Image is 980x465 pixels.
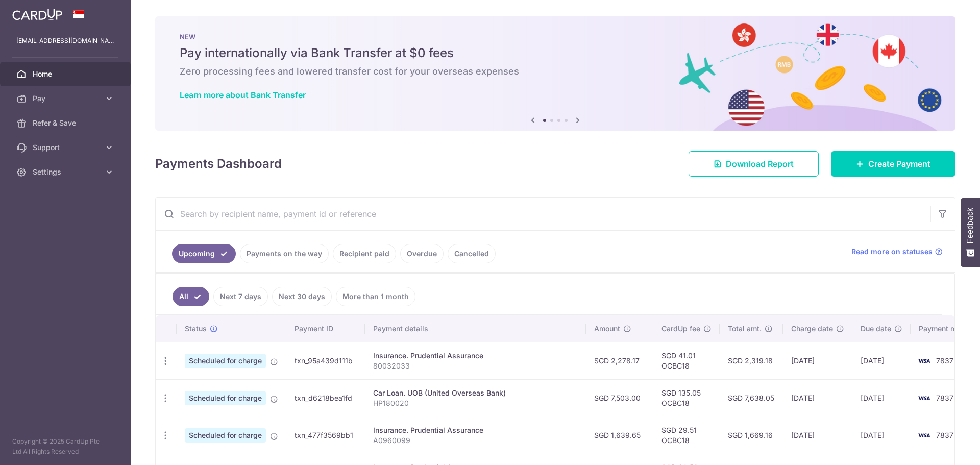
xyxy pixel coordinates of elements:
[852,342,911,379] td: [DATE]
[448,244,496,263] a: Cancelled
[333,244,396,263] a: Recipient paid
[12,8,62,20] img: CardUp
[653,379,720,417] td: SGD 135.05 OCBC18
[33,167,100,177] span: Settings
[783,342,852,379] td: [DATE]
[373,435,578,446] p: A0960099
[373,425,578,435] div: Insurance. Prudential Assurance
[852,379,911,417] td: [DATE]
[365,315,586,342] th: Payment details
[373,398,578,408] p: HP180020
[185,391,266,405] span: Scheduled for charge
[720,417,783,454] td: SGD 1,669.16
[914,355,934,367] img: Bank Card
[33,118,100,128] span: Refer & Save
[400,244,444,263] a: Overdue
[936,356,953,365] span: 7837
[286,315,365,342] th: Payment ID
[791,324,833,334] span: Charge date
[936,394,953,402] span: 7837
[783,379,852,417] td: [DATE]
[586,342,653,379] td: SGD 2,278.17
[33,142,100,153] span: Support
[286,417,365,454] td: txn_477f3569bb1
[594,324,620,334] span: Amount
[961,198,980,267] button: Feedback - Show survey
[286,342,365,379] td: txn_95a439d111b
[373,351,578,361] div: Insurance. Prudential Assurance
[173,287,209,306] a: All
[915,434,970,460] iframe: Opens a widget where you can find more information
[240,244,329,263] a: Payments on the way
[180,90,306,100] a: Learn more about Bank Transfer
[966,208,975,243] span: Feedback
[33,69,100,79] span: Home
[373,388,578,398] div: Car Loan. UOB (United Overseas Bank)
[720,379,783,417] td: SGD 7,638.05
[373,361,578,371] p: 80032033
[783,417,852,454] td: [DATE]
[155,16,955,131] img: Bank transfer banner
[868,158,930,170] span: Create Payment
[861,324,891,334] span: Due date
[661,324,700,334] span: CardUp fee
[185,428,266,443] span: Scheduled for charge
[16,36,114,46] p: [EMAIL_ADDRESS][DOMAIN_NAME]
[155,155,282,173] h4: Payments Dashboard
[286,379,365,417] td: txn_d6218bea1fd
[172,244,236,263] a: Upcoming
[653,342,720,379] td: SGD 41.01 OCBC18
[653,417,720,454] td: SGD 29.51 OCBC18
[336,287,415,306] a: More than 1 month
[185,324,207,334] span: Status
[728,324,762,334] span: Total amt.
[689,151,819,177] a: Download Report
[180,65,931,78] h6: Zero processing fees and lowered transfer cost for your overseas expenses
[156,198,930,230] input: Search by recipient name, payment id or reference
[586,379,653,417] td: SGD 7,503.00
[272,287,332,306] a: Next 30 days
[180,33,931,41] p: NEW
[851,247,943,257] a: Read more on statuses
[185,354,266,368] span: Scheduled for charge
[586,417,653,454] td: SGD 1,639.65
[852,417,911,454] td: [DATE]
[851,247,933,257] span: Read more on statuses
[180,45,931,61] h5: Pay internationally via Bank Transfer at $0 fees
[726,158,794,170] span: Download Report
[914,429,934,442] img: Bank Card
[936,431,953,439] span: 7837
[831,151,955,177] a: Create Payment
[914,392,934,404] img: Bank Card
[213,287,268,306] a: Next 7 days
[33,93,100,104] span: Pay
[720,342,783,379] td: SGD 2,319.18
